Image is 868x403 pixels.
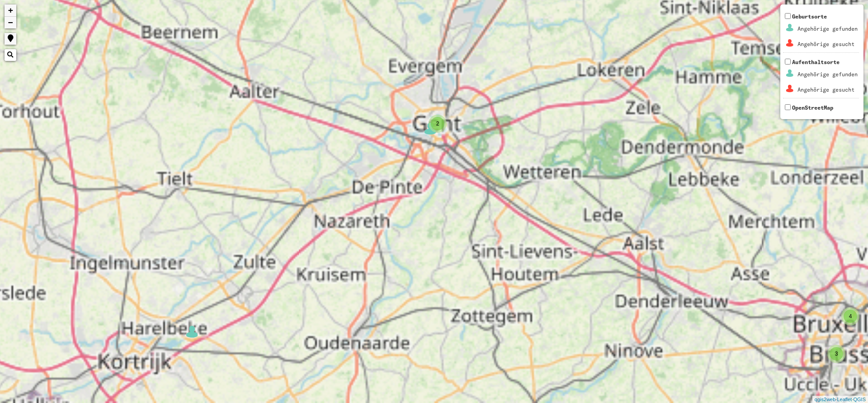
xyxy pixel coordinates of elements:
input: AufenthaltsorteAngehörige gefundenAngehörige gesucht [785,59,791,65]
span: OpenStreetMap [792,104,833,111]
td: Angehörige gesucht [797,83,858,97]
input: OpenStreetMap [785,104,791,110]
a: qgis2web [815,397,835,402]
td: Angehörige gesucht [797,37,858,51]
a: Show me where I am [5,33,16,45]
td: Angehörige gefunden [797,22,858,36]
span: 2 [436,120,439,127]
img: Aufenthaltsorte_1_Angeh%C3%B6rigegefunden0.png [784,68,796,79]
input: GeburtsorteAngehörige gefundenAngehörige gesucht [785,13,791,19]
span: 3 [835,351,838,357]
a: Zoom in [5,5,16,17]
img: Geburtsorte_2_Angeh%C3%B6rigegesucht1.png [784,37,796,49]
td: Angehörige gefunden [797,67,858,82]
a: Zoom out [5,17,16,28]
span: Aufenthaltsorte [783,59,859,98]
a: Leaflet [837,397,852,402]
span: Geburtsorte [783,13,859,52]
img: Aufenthaltsorte_1_Angeh%C3%B6rigegesucht1.png [784,83,796,94]
a: QGIS [853,397,866,402]
span: 4 [849,313,852,320]
img: Geburtsorte_2_Angeh%C3%B6rigegefunden0.png [784,22,796,33]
